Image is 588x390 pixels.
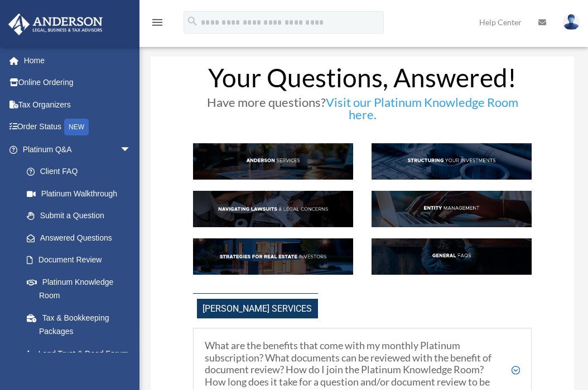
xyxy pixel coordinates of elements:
a: Online Ordering [8,72,148,94]
img: StratsRE_hdr [193,238,353,275]
a: Land Trust & Deed Forum [16,342,148,365]
a: Platinum Walkthrough [16,182,148,205]
a: Platinum Q&Aarrow_drop_down [8,138,148,161]
h3: Have more questions? [193,96,532,126]
a: Client FAQ [16,161,142,183]
img: NavLaw_hdr [193,191,353,227]
img: GenFAQ_hdr [372,238,532,275]
img: User Pic [563,14,580,30]
div: NEW [64,119,89,135]
a: Answered Questions [16,227,148,249]
img: EntManag_hdr [372,191,532,227]
i: search [186,15,199,27]
a: Home [8,49,148,72]
a: Submit a Question [16,205,148,227]
a: Document Review [16,249,148,271]
img: StructInv_hdr [372,143,532,180]
a: menu [151,20,164,29]
i: menu [151,16,164,29]
span: arrow_drop_down [120,138,142,161]
a: Visit our Platinum Knowledge Room here. [326,95,518,128]
span: [PERSON_NAME] Services [197,299,318,318]
img: Anderson Advisors Platinum Portal [5,13,106,35]
a: Tax Organizers [8,93,148,116]
h1: Your Questions, Answered! [193,65,532,96]
a: Platinum Knowledge Room [16,271,148,307]
img: AndServ_hdr [193,143,353,180]
a: Tax & Bookkeeping Packages [16,307,148,342]
a: Order StatusNEW [8,116,148,139]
